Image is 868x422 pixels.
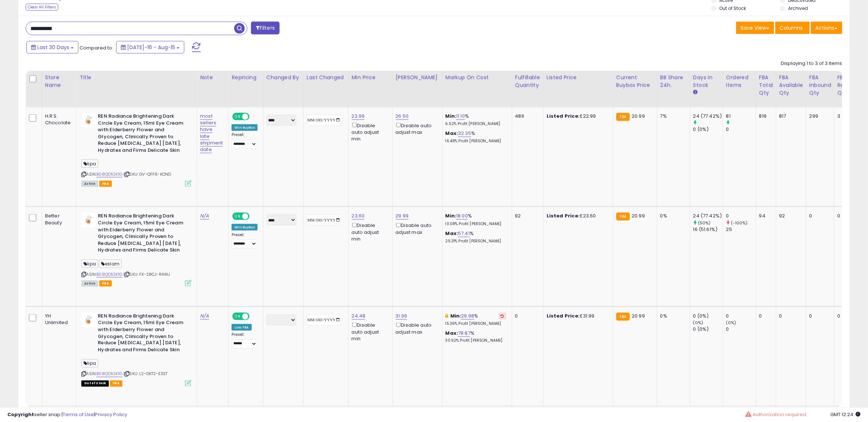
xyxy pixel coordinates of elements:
span: Last 30 Days [37,44,69,51]
div: Preset: [232,132,258,149]
span: lipa [81,260,98,268]
a: 32.35 [458,130,471,137]
a: 23.60 [352,212,365,220]
b: REN Radiance Brightening Dark Circle Eye Cream, 15ml Eye Cream with Elderberry Flower and Glycoge... [98,313,187,355]
a: B08QD5SK1G [96,271,122,278]
div: % [446,113,506,126]
div: Ordered Items [726,74,753,89]
button: Save View [736,22,774,34]
span: ON [233,213,243,220]
a: 22.99 [352,113,365,120]
div: Disable auto adjust min [352,221,387,242]
div: Listed Price [547,74,610,81]
a: Privacy Policy [95,411,127,418]
img: 31-2XGloUIL._SL40_.jpg [81,113,96,128]
a: 24.48 [352,312,366,320]
div: Repricing [232,74,260,81]
th: CSV column name: cust_attr_2_Changed by [263,71,303,107]
div: Preset: [232,332,258,349]
span: OFF [248,313,260,319]
div: 0% [660,313,684,319]
div: FBA inbound Qty [809,74,831,97]
label: Archived [788,5,808,11]
div: Disable auto adjust max [396,221,437,236]
div: Last Changed [307,74,346,81]
span: Columns [780,24,803,32]
p: 30.92% Profit [PERSON_NAME] [446,338,506,344]
a: N/A [200,312,209,320]
span: Compared to: [80,44,113,51]
div: 92 [779,213,801,219]
a: 78.87 [458,330,470,337]
div: 0 [837,313,868,319]
div: 0 [726,326,756,333]
span: All listings currently available for purchase on Amazon [81,280,98,287]
span: | SKU: GV-QFF6-KOND [123,171,171,177]
div: YH Unlimited [45,313,71,326]
a: 57.41 [458,230,470,237]
div: 0 [726,213,756,219]
div: 0 [809,313,829,319]
div: 24 (77.42%) [693,113,723,120]
div: 486 [515,113,538,120]
span: OFF [248,213,260,220]
a: N/A [200,212,209,220]
div: 817 [779,113,801,120]
div: BB Share 24h. [660,74,687,89]
div: [PERSON_NAME] [396,74,439,81]
div: 0 [726,313,756,319]
div: ASIN: [81,313,191,386]
button: Filters [251,22,280,34]
span: lipa [81,159,98,168]
div: Disable auto adjust max [396,121,437,136]
a: most sellers have late shipment date [200,113,223,153]
div: 0 [515,313,538,319]
small: (-100%) [731,220,748,226]
b: Max: [446,230,458,237]
div: £22.99 [547,113,607,120]
div: 0 [726,126,756,133]
button: Last 30 Days [26,41,78,54]
a: Terms of Use [63,411,94,418]
div: 7% [660,113,684,120]
div: Disable auto adjust min [352,121,387,142]
div: 24 (77.42%) [693,213,723,219]
small: (0%) [726,320,736,326]
div: Min Price [352,74,389,81]
a: 11.10 [456,113,465,120]
span: 20.99 [632,312,645,319]
div: Current Buybox Price [616,74,654,89]
div: Markup on Cost [446,74,509,81]
span: 2025-09-15 12:24 GMT [831,411,861,418]
img: 31-2XGloUIL._SL40_.jpg [81,213,96,227]
div: FBA Total Qty [759,74,773,97]
div: Disable auto adjust min [352,321,387,342]
div: 0 [809,213,829,219]
div: Preset: [232,232,258,249]
small: (50%) [698,220,711,226]
b: REN Radiance Brightening Dark Circle Eye Cream, 15ml Eye Cream with Elderberry Flower and Glycoge... [98,113,187,155]
p: 15.36% Profit [PERSON_NAME] [446,321,506,326]
b: Min: [450,312,461,319]
label: Out of Stock [720,5,746,11]
div: Win BuyBox [232,224,258,231]
a: 18.00 [456,212,468,220]
span: All listings currently available for purchase on Amazon [81,181,98,187]
div: 92 [515,213,538,219]
span: All listings that are currently out of stock and unavailable for purchase on Amazon [81,381,109,387]
div: Low. FBA [232,324,251,331]
div: % [446,130,506,144]
a: B08QD5SK1G [96,171,122,177]
th: The percentage added to the cost of goods (COGS) that forms the calculator for Min & Max prices. [442,71,512,107]
div: % [446,313,506,326]
b: Listed Price: [547,212,580,219]
a: 31.99 [396,312,407,320]
div: FBA Available Qty [779,74,803,97]
div: Note [200,74,225,81]
p: 16.49% Profit [PERSON_NAME] [446,139,506,144]
div: seller snap | | [7,411,127,418]
div: 0% [660,213,684,219]
small: (0%) [693,320,703,326]
span: | SKU: FX-28CJ-RAWJ [123,271,170,277]
button: Columns [775,22,810,34]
